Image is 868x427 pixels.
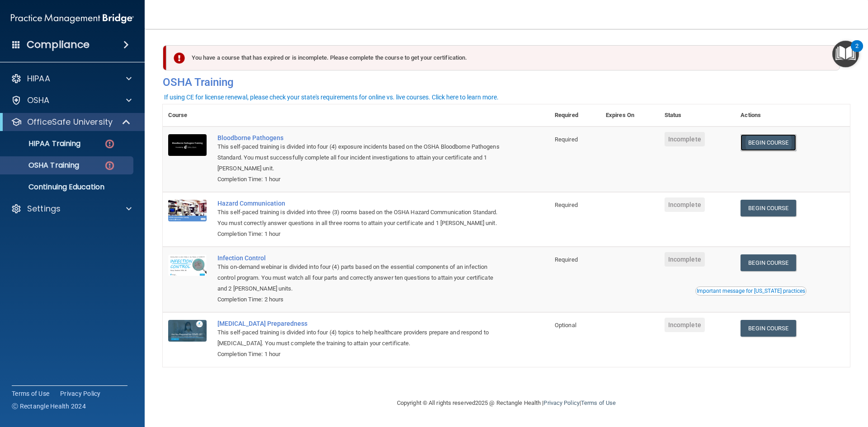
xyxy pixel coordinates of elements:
[27,117,113,127] p: OfficeSafe University
[163,93,500,102] button: If using CE for license renewal, please check your state's requirements for online vs. live cours...
[341,389,671,418] div: Copyright © All rights reserved 2025 @ Rectangle Health | |
[217,200,504,207] a: Hazard Communication
[11,9,134,28] img: PMB logo
[600,104,659,127] th: Expires On
[555,136,578,143] span: Required
[60,389,101,398] a: Privacy Policy
[665,132,705,146] span: Incomplete
[217,134,504,141] a: Bloodborne Pathogens
[174,52,185,64] img: exclamation-circle-solid-danger.72ef9ffc.png
[217,207,504,229] div: This self-paced training is divided into three (3) rooms based on the OSHA Hazard Communication S...
[832,41,859,67] button: Open Resource Center, 2 new notifications
[27,38,90,51] h4: Compliance
[11,117,131,127] a: OfficeSafe University
[581,399,616,406] a: Terms of Use
[27,95,50,106] p: OSHA
[12,402,86,411] span: Ⓒ Rectangle Health 2024
[555,322,576,328] span: Optional
[555,256,578,263] span: Required
[665,252,705,267] span: Incomplete
[217,254,504,262] a: Infection Control
[665,197,705,212] span: Incomplete
[104,160,115,171] img: danger-circle.6113f641.png
[6,183,129,192] p: Continuing Education
[6,139,80,148] p: HIPAA Training
[712,363,857,399] iframe: Drift Widget Chat Controller
[217,327,504,349] div: This self-paced training is divided into four (4) topics to help healthcare providers prepare and...
[695,286,807,296] button: Read this if you are a dental practitioner in the state of CA
[217,141,504,174] div: This self-paced training is divided into four (4) exposure incidents based on the OSHA Bloodborne...
[217,349,504,360] div: Completion Time: 1 hour
[164,94,499,100] div: If using CE for license renewal, please check your state's requirements for online vs. live cours...
[217,174,504,185] div: Completion Time: 1 hour
[665,318,705,332] span: Incomplete
[11,95,132,106] a: OSHA
[104,138,115,150] img: danger-circle.6113f641.png
[217,320,504,327] a: [MEDICAL_DATA] Preparedness
[163,104,212,127] th: Course
[543,399,579,406] a: Privacy Policy
[659,104,736,127] th: Status
[27,203,61,214] p: Settings
[741,320,796,337] a: Begin Course
[217,229,504,239] div: Completion Time: 1 hour
[163,76,850,89] h4: OSHA Training
[12,389,49,398] a: Terms of Use
[217,294,504,305] div: Completion Time: 2 hours
[741,200,796,216] a: Begin Course
[11,73,132,84] a: HIPAA
[555,202,578,208] span: Required
[166,45,840,70] div: You have a course that has expired or is incomplete. Please complete the course to get your certi...
[855,46,859,58] div: 2
[27,73,50,84] p: HIPAA
[6,161,79,170] p: OSHA Training
[549,104,600,127] th: Required
[217,262,504,294] div: This on-demand webinar is divided into four (4) parts based on the essential components of an inf...
[735,104,850,127] th: Actions
[697,288,805,294] div: Important message for [US_STATE] practices
[741,254,796,271] a: Begin Course
[741,134,796,151] a: Begin Course
[11,203,132,214] a: Settings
